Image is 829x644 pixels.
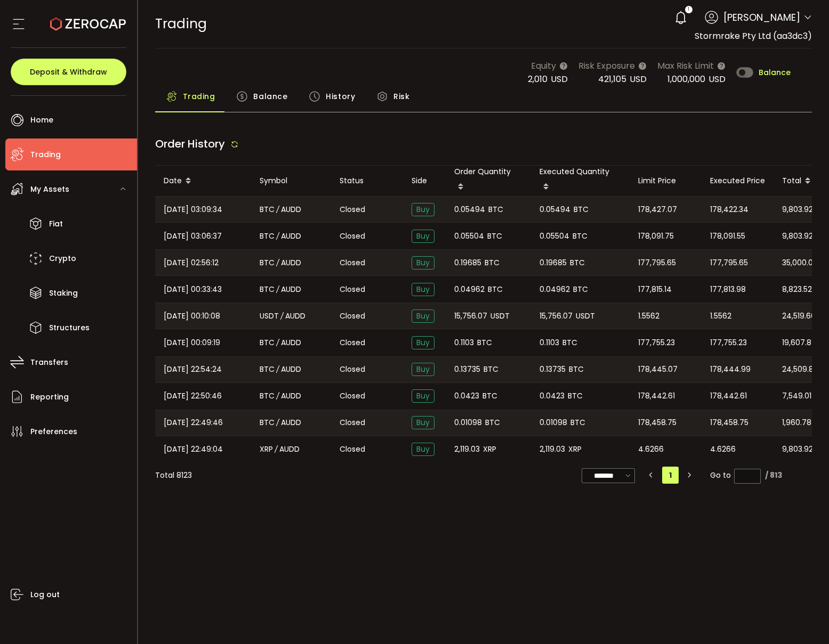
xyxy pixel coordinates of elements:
[260,337,275,349] span: BTC
[260,310,279,322] span: USDT
[485,257,500,269] span: BTC
[340,364,365,375] span: Closed
[710,283,746,296] span: 177,813.98
[454,443,480,455] span: 2,119.03
[340,204,365,215] span: Closed
[340,390,365,402] span: Closed
[710,230,745,242] span: 178,091.55
[340,231,365,242] span: Closed
[578,59,635,72] span: Risk Exposure
[454,257,481,269] span: 0.19685
[30,68,107,76] span: Deposit & Withdraw
[667,73,705,85] span: 1,000,000
[155,172,251,190] div: Date
[164,417,223,429] span: [DATE] 22:49:46
[573,230,587,242] span: BTC
[657,59,714,72] span: Max Risk Limit
[340,311,365,322] span: Closed
[782,257,818,269] span: 35,000.00
[531,166,630,196] div: Executed Quantity
[30,147,61,162] span: Trading
[164,390,222,402] span: [DATE] 22:50:46
[11,59,126,85] button: Deposit & Withdraw
[326,86,355,107] span: History
[573,283,588,296] span: BTC
[710,203,748,216] span: 178,422.34
[260,363,275,376] span: BTC
[164,337,220,349] span: [DATE] 00:09:19
[638,337,675,349] span: 177,755.23
[540,417,567,429] span: 0.01098
[454,390,479,402] span: 0.0423
[454,310,487,322] span: 15,756.07
[412,363,434,376] span: Buy
[454,283,485,296] span: 0.04962
[281,390,301,402] span: AUDD
[260,203,275,216] span: BTC
[340,417,365,428] span: Closed
[540,443,565,455] span: 2,119.03
[540,337,559,349] span: 0.1103
[630,175,702,187] div: Limit Price
[30,112,53,128] span: Home
[782,310,816,322] span: 24,519.60
[710,257,748,269] span: 177,795.65
[412,416,434,429] span: Buy
[253,86,287,107] span: Balance
[598,73,626,85] span: 421,105
[782,363,818,376] span: 24,509.80
[412,203,434,216] span: Buy
[477,337,492,349] span: BTC
[276,390,279,402] em: /
[454,337,474,349] span: 0.1103
[540,283,570,296] span: 0.04962
[281,203,301,216] span: AUDD
[759,69,791,76] span: Balance
[638,443,664,455] span: 4.6266
[710,363,751,376] span: 178,444.99
[454,230,484,242] span: 0.05504
[281,337,301,349] span: AUDD
[540,310,573,322] span: 15,756.07
[260,257,275,269] span: BTC
[574,203,589,216] span: BTC
[710,443,736,455] span: 4.6266
[340,337,365,348] span: Closed
[702,175,774,187] div: Executed Price
[710,390,747,402] span: 178,442.61
[723,10,800,25] span: [PERSON_NAME]
[412,230,434,243] span: Buy
[638,363,678,376] span: 178,445.07
[570,257,585,269] span: BTC
[340,284,365,295] span: Closed
[638,390,675,402] span: 178,442.61
[281,417,301,429] span: AUDD
[30,355,68,370] span: Transfers
[540,363,566,376] span: 0.13735
[276,417,279,429] em: /
[331,175,403,187] div: Status
[49,286,78,301] span: Staking
[164,443,223,455] span: [DATE] 22:49:04
[638,203,677,216] span: 178,427.07
[276,363,279,376] em: /
[49,251,76,266] span: Crypto
[782,203,813,216] span: 9,803.92
[412,309,434,323] span: Buy
[276,257,279,269] em: /
[782,390,811,402] span: 7,549.01
[782,417,811,429] span: 1,960.78
[765,470,782,481] div: / 813
[276,337,279,349] em: /
[568,443,582,455] span: XRP
[488,283,503,296] span: BTC
[260,390,275,402] span: BTC
[251,175,331,187] div: Symbol
[276,230,279,242] em: /
[710,337,747,349] span: 177,755.23
[155,470,192,481] div: Total 8123
[454,363,480,376] span: 0.13735
[276,283,279,296] em: /
[281,283,301,296] span: AUDD
[490,310,510,322] span: USDT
